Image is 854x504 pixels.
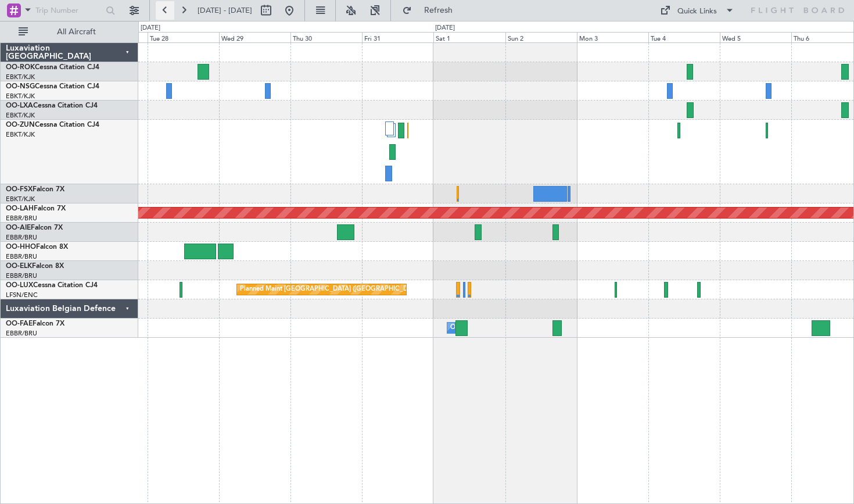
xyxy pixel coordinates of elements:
[414,6,463,15] span: Refresh
[6,186,64,193] a: OO-FSXFalcon 7X
[6,263,32,270] span: OO-ELK
[6,83,99,90] a: OO-NSGCessna Citation CJ4
[6,282,98,289] a: OO-LUXCessna Citation CJ4
[6,271,37,280] a: EBBR/BRU
[450,319,529,337] div: Owner Melsbroek Air Base
[505,32,577,42] div: Sun 2
[433,32,505,42] div: Sat 1
[148,32,219,42] div: Tue 28
[6,244,68,251] a: OO-HHOFalcon 8X
[648,32,720,42] div: Tue 4
[6,214,37,223] a: EBBR/BRU
[6,320,33,327] span: OO-FAE
[677,6,717,17] div: Quick Links
[6,282,33,289] span: OO-LUX
[362,32,433,42] div: Fri 31
[219,32,290,42] div: Wed 29
[6,64,99,71] a: OO-ROKCessna Citation CJ4
[6,195,35,203] a: EBKT/KJK
[6,205,66,212] a: OO-LAHFalcon 7X
[654,1,740,20] button: Quick Links
[577,32,648,42] div: Mon 3
[6,205,34,212] span: OO-LAH
[6,252,37,261] a: EBBR/BRU
[720,32,791,42] div: Wed 5
[6,111,35,120] a: EBKT/KJK
[30,28,123,36] span: All Aircraft
[6,121,99,128] a: OO-ZUNCessna Citation CJ4
[6,320,64,327] a: OO-FAEFalcon 7X
[435,23,455,33] div: [DATE]
[6,224,31,231] span: OO-AIE
[6,186,33,193] span: OO-FSX
[6,291,38,299] a: LFSN/ENC
[6,121,35,128] span: OO-ZUN
[141,23,160,33] div: [DATE]
[240,281,423,298] div: Planned Maint [GEOGRAPHIC_DATA] ([GEOGRAPHIC_DATA])
[6,130,35,139] a: EBKT/KJK
[6,64,35,71] span: OO-ROK
[397,1,467,20] button: Refresh
[6,83,35,90] span: OO-NSG
[6,224,63,231] a: OO-AIEFalcon 7X
[6,233,37,242] a: EBBR/BRU
[6,73,35,81] a: EBKT/KJK
[6,102,33,109] span: OO-LXA
[198,5,252,16] span: [DATE] - [DATE]
[6,263,64,270] a: OO-ELKFalcon 8X
[6,92,35,101] a: EBKT/KJK
[13,23,126,41] button: All Aircraft
[6,102,98,109] a: OO-LXACessna Citation CJ4
[6,329,37,338] a: EBBR/BRU
[35,2,102,19] input: Trip Number
[290,32,362,42] div: Thu 30
[6,244,36,251] span: OO-HHO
